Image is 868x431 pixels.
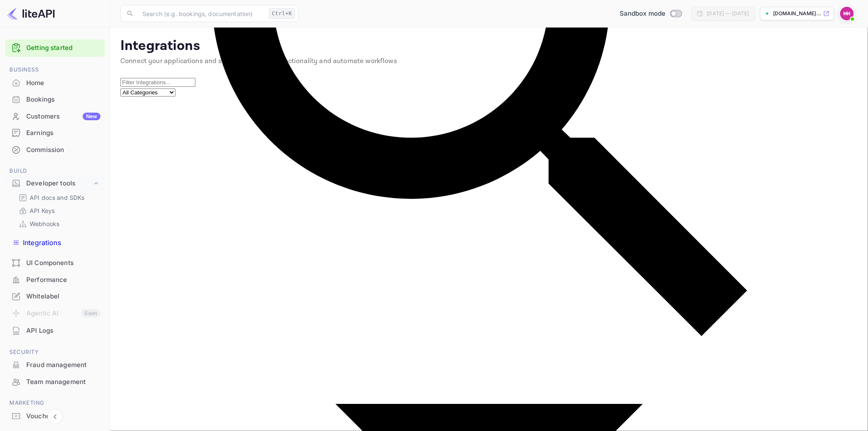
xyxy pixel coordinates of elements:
[5,348,105,357] span: Security
[26,377,100,387] div: Team management
[5,91,105,108] div: Bookings
[269,8,295,19] div: Ctrl+K
[5,374,105,390] div: Team management
[15,204,101,217] div: API Keys
[19,193,98,202] a: API docs and SDKs
[47,409,63,424] button: Collapse navigation
[620,9,666,19] span: Sandbox mode
[5,75,105,91] a: Home
[23,238,61,248] p: Integrations
[5,125,105,141] div: Earnings
[773,10,821,17] p: [DOMAIN_NAME]...
[26,292,100,301] div: Whitelabel
[30,193,85,202] p: API docs and SDKs
[5,398,105,408] span: Marketing
[5,108,105,125] div: CustomersNew
[5,125,105,141] a: Earnings
[26,78,100,88] div: Home
[26,412,100,421] div: Vouchers
[83,113,100,120] div: New
[26,360,100,370] div: Fraud management
[26,112,100,122] div: Customers
[840,7,854,20] img: Henrik Hansen
[5,357,105,373] a: Fraud management
[5,357,105,373] div: Fraud management
[26,258,100,268] div: UI Components
[7,7,55,20] img: LiteAPI logo
[26,179,92,188] div: Developer tools
[5,39,105,57] div: Getting started
[5,91,105,107] a: Bookings
[5,255,105,271] a: UI Components
[5,272,105,287] a: Performance
[5,142,105,158] div: Commission
[30,219,59,228] p: Webhooks
[5,176,105,191] div: Developer tools
[15,218,101,230] div: Webhooks
[12,231,103,254] a: Integrations
[26,95,100,105] div: Bookings
[5,408,105,425] div: Vouchers
[5,75,105,91] div: Home
[5,374,105,390] a: Team management
[120,78,195,87] input: Filter Integrations...
[5,166,105,176] span: Build
[5,272,105,288] div: Performance
[5,323,105,338] a: API Logs
[616,9,685,19] div: Switch to Production mode
[26,326,100,336] div: API Logs
[26,128,100,138] div: Earnings
[5,65,105,75] span: Business
[707,10,749,17] div: [DATE] — [DATE]
[26,43,100,53] a: Getting started
[26,145,100,155] div: Commission
[5,288,105,304] a: Whitelabel
[5,255,105,271] div: UI Components
[5,408,105,424] a: Vouchers
[5,108,105,124] a: CustomersNew
[19,206,98,215] a: API Keys
[15,191,101,204] div: API docs and SDKs
[30,206,55,215] p: API Keys
[26,275,100,285] div: Performance
[5,142,105,157] a: Commission
[19,219,98,228] a: Webhooks
[5,288,105,305] div: Whitelabel
[5,323,105,339] div: API Logs
[137,5,265,22] input: Search (e.g. bookings, documentation)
